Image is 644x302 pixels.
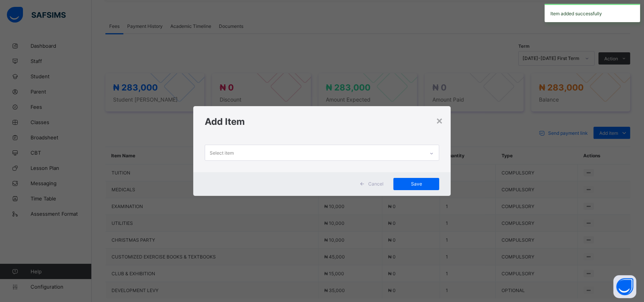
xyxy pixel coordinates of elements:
div: × [436,114,443,127]
span: Cancel [368,181,383,187]
span: Save [399,181,434,187]
h1: Add Item [205,116,439,127]
div: Item added successfully [545,4,640,22]
button: Open asap [613,275,636,298]
div: Select item [210,145,234,160]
